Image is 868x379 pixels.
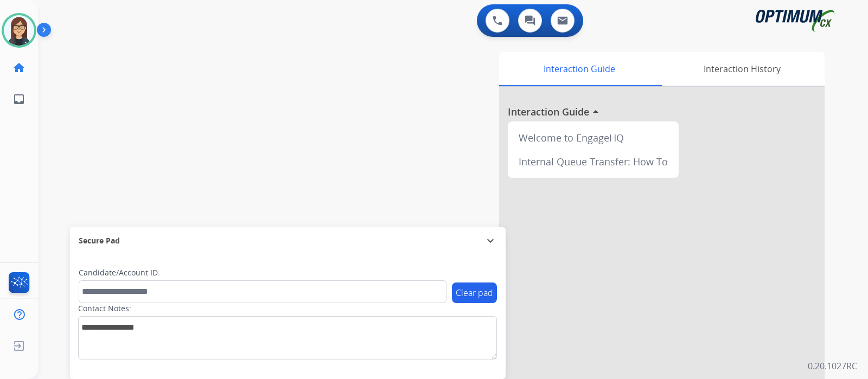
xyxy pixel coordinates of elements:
[499,52,659,86] div: Interaction Guide
[659,52,825,86] div: Interaction History
[512,126,674,150] div: Welcome to EngageHQ
[12,93,25,106] mat-icon: inbox
[512,150,674,174] div: Internal Queue Transfer: How To
[484,234,497,247] mat-icon: expand_more
[78,303,131,314] label: Contact Notes:
[4,15,34,46] img: avatar
[12,61,25,74] mat-icon: home
[452,282,497,303] button: Clear pad
[79,267,160,278] label: Candidate/Account ID:
[79,235,120,246] span: Secure Pad
[808,359,857,372] p: 0.20.1027RC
